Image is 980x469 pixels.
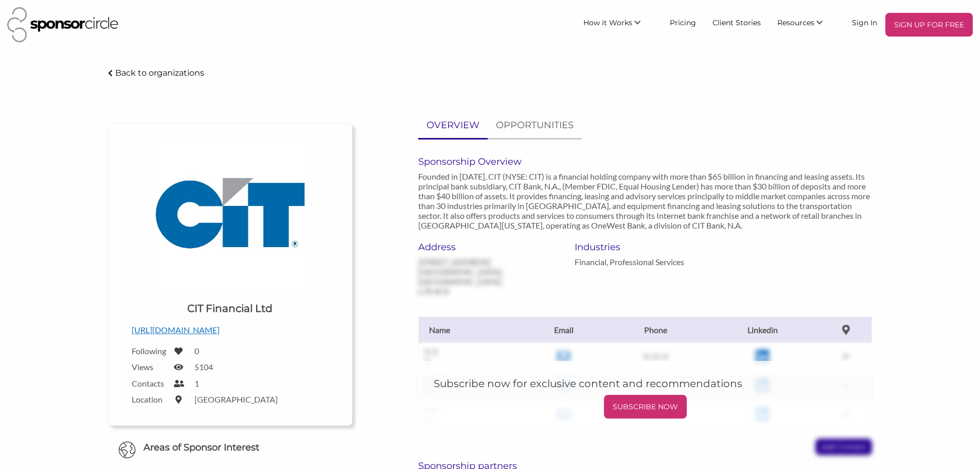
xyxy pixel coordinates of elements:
label: [GEOGRAPHIC_DATA] [194,394,278,404]
label: 0 [194,346,199,356]
label: Views [132,362,168,372]
label: Following [132,346,168,356]
label: Contacts [132,378,168,388]
th: Phone [606,317,705,343]
p: SUBSCRIBE NOW [608,399,683,414]
img: Logo [153,139,307,293]
li: Resources [769,13,844,37]
a: Sign In [844,13,885,31]
p: [URL][DOMAIN_NAME] [132,323,329,337]
p: Founded in [DATE], CIT (NYSE: CIT) is a financial holding company with more than $65 billion in f... [418,171,872,230]
label: 1 [194,378,199,388]
p: Financial, Professional Services [575,257,716,267]
a: SUBSCRIBE NOW [434,395,857,419]
a: Pricing [662,13,704,31]
p: Back to organizations [115,68,204,78]
th: Name [418,317,521,343]
label: 5104 [194,362,213,372]
label: Location [132,394,168,404]
p: SIGN UP FOR FREE [889,17,969,32]
span: Resources [777,18,814,27]
span: How it Works [583,18,632,27]
h6: Address [418,241,559,253]
a: Client Stories [704,13,769,31]
img: Globe Icon [118,441,136,459]
p: OPPORTUNITIES [496,118,574,133]
h6: Industries [575,241,716,253]
h1: CIT Financial Ltd [187,301,273,316]
th: Linkedin [705,317,820,343]
li: How it Works [575,13,662,37]
img: Sponsor Circle Logo [7,7,118,42]
h5: Subscribe now for exclusive content and recommendations [434,376,857,391]
h6: Sponsorship Overview [418,156,872,167]
th: Email [521,317,605,343]
h6: Areas of Sponsor Interest [100,441,360,454]
p: OVERVIEW [426,118,479,133]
